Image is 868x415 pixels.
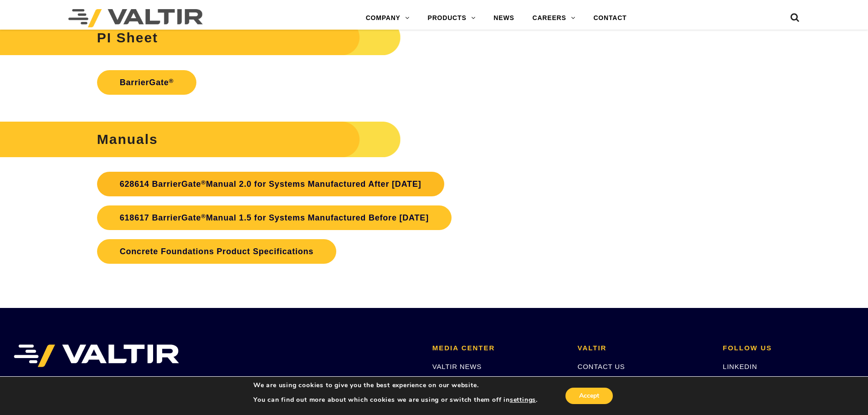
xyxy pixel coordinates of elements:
a: 618617 BarrierGate®Manual 1.5 for Systems Manufactured Before [DATE] [97,205,452,230]
img: Valtir [68,9,203,27]
sup: ® [169,77,174,84]
h2: VALTIR [578,344,709,352]
a: 628614 BarrierGate®Manual 2.0 for Systems Manufactured After [DATE] [97,172,444,196]
p: You can find out more about which cookies we are using or switch them off in . [253,396,538,404]
a: NEWS [484,9,523,27]
a: CONTACT [584,9,636,27]
a: COMPANY [357,9,419,27]
a: Concrete Foundations Product Specifications [97,239,336,264]
a: VALTIR NEWS [432,363,482,370]
h2: FOLLOW US [723,344,854,352]
button: settings [510,396,536,404]
button: Accept [565,388,613,404]
a: CONTACT US [578,363,625,370]
strong: PI Sheet [97,30,158,45]
a: PRODUCTS [419,9,485,27]
a: CAREERS [524,9,585,27]
p: We are using cookies to give you the best experience on our website. [253,381,538,389]
sup: ® [201,179,206,186]
sup: ® [201,213,206,220]
strong: Manuals [97,132,158,147]
img: VALTIR [14,344,179,367]
h2: MEDIA CENTER [432,344,564,352]
a: LINKEDIN [723,363,757,370]
a: BarrierGate® [97,70,197,95]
